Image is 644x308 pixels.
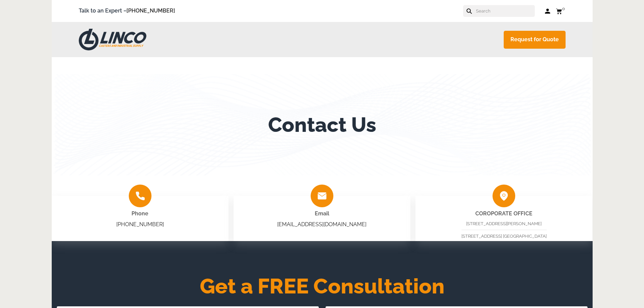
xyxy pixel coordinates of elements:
[79,29,146,50] img: LINCO CASTERS & INDUSTRIAL SUPPLY
[493,185,515,207] img: group-2010.png
[475,5,535,17] input: Search
[466,221,542,226] span: [STREET_ADDRESS][PERSON_NAME]
[126,7,175,14] a: [PHONE_NUMBER]
[556,7,566,15] a: 0
[129,185,151,207] img: group-2009.png
[504,31,566,49] a: Request for Quote
[79,6,175,16] span: Talk to an Expert –
[116,221,164,228] a: [PHONE_NUMBER]
[52,278,593,294] h2: Get a FREE Consultation
[277,221,366,228] a: [EMAIL_ADDRESS][DOMAIN_NAME]
[132,210,148,217] span: Phone
[315,210,329,217] span: Email
[545,8,551,15] a: Log in
[311,185,333,207] img: group-2008.png
[268,113,376,137] h1: Contact Us
[475,210,532,217] strong: COROPORATE OFFICE
[461,234,547,239] span: [STREET_ADDRESS] [GEOGRAPHIC_DATA]
[562,6,565,11] span: 0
